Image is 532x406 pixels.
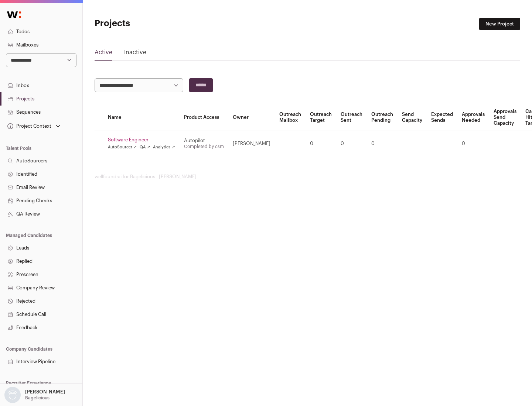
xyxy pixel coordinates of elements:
[489,104,521,131] th: Approvals Send Capacity
[336,131,367,156] td: 0
[398,104,427,131] th: Send Capacity
[25,389,65,395] p: [PERSON_NAME]
[95,48,112,60] a: Active
[6,123,51,129] div: Project Context
[479,18,520,30] a: New Project
[3,387,66,403] button: Open dropdown
[103,104,180,131] th: Name
[124,48,146,60] a: Inactive
[228,131,275,156] td: [PERSON_NAME]
[367,104,398,131] th: Outreach Pending
[95,18,236,30] h1: Projects
[3,7,25,22] img: Wellfound
[95,174,520,180] footer: wellfound:ai for Bagelicious - [PERSON_NAME]
[427,104,457,131] th: Expected Sends
[457,131,489,156] td: 0
[108,137,175,143] a: Software Engineer
[457,104,489,131] th: Approvals Needed
[184,144,224,149] a: Completed by csm
[25,395,50,401] p: Bagelicious
[140,144,150,150] a: QA ↗
[306,131,336,156] td: 0
[180,104,228,131] th: Product Access
[6,121,62,131] button: Open dropdown
[153,144,175,150] a: Analytics ↗
[306,104,336,131] th: Outreach Target
[228,104,275,131] th: Owner
[336,104,367,131] th: Outreach Sent
[108,144,137,150] a: AutoSourcer ↗
[367,131,398,156] td: 0
[275,104,306,131] th: Outreach Mailbox
[184,138,224,144] div: Autopilot
[4,387,21,403] img: nopic.png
